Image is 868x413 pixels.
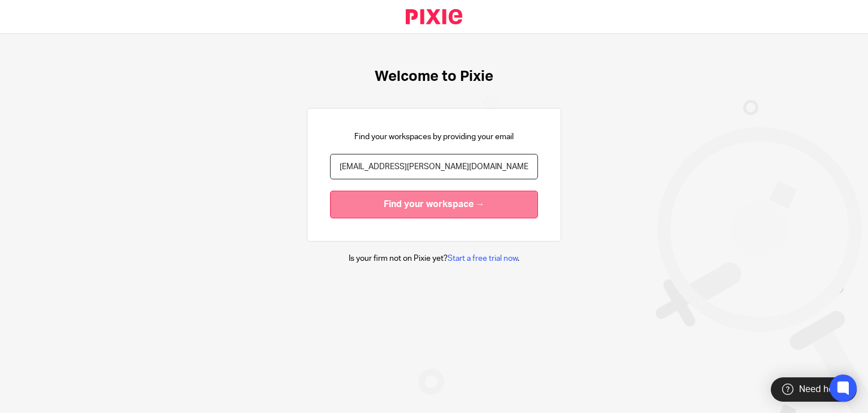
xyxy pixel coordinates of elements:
input: Find your workspace → [330,191,538,218]
h1: Welcome to Pixie [375,68,493,85]
input: name@example.com [330,154,538,179]
a: Start a free trial now [448,255,518,263]
p: Is your firm not on Pixie yet? . [349,253,519,264]
div: Need help? [771,377,857,402]
p: Find your workspaces by providing your email [354,131,514,143]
